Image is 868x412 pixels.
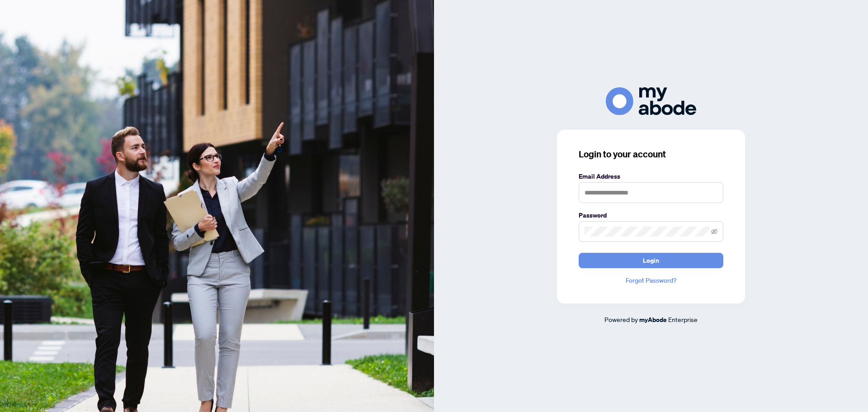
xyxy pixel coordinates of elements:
[639,315,667,325] a: myAbode
[579,171,723,181] label: Email Address
[668,315,698,323] span: Enterprise
[643,253,659,268] span: Login
[579,210,723,220] label: Password
[604,315,638,323] span: Powered by
[579,253,723,268] button: Login
[606,87,696,115] img: ma-logo
[579,275,723,285] a: Forgot Password?
[579,148,723,161] h3: Login to your account
[711,228,717,235] span: eye-invisible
